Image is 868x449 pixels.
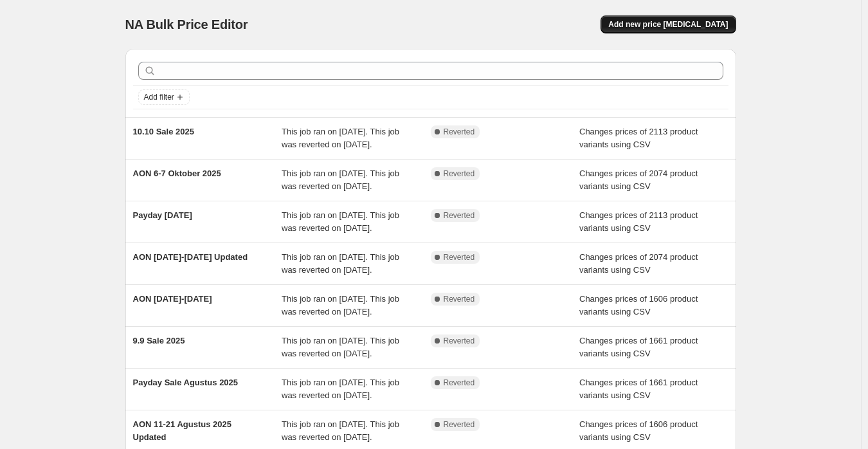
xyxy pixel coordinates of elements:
[282,169,399,191] span: This job ran on [DATE]. This job was reverted on [DATE].
[133,336,185,345] span: 9.9 Sale 2025
[579,127,698,149] span: Changes prices of 2113 product variants using CSV
[444,419,475,430] span: Reverted
[282,210,399,233] span: This job ran on [DATE]. This job was reverted on [DATE].
[608,19,728,30] span: Add new price [MEDICAL_DATA]
[579,252,698,275] span: Changes prices of 2074 product variants using CSV
[579,378,698,400] span: Changes prices of 1661 product variants using CSV
[133,419,231,442] span: AON 11-21 Agustus 2025 Updated
[125,17,248,32] span: NA Bulk Price Editor
[444,336,475,346] span: Reverted
[444,210,475,221] span: Reverted
[579,210,698,233] span: Changes prices of 2113 product variants using CSV
[282,419,399,442] span: This job ran on [DATE]. This job was reverted on [DATE].
[444,378,475,388] span: Reverted
[282,378,399,400] span: This job ran on [DATE]. This job was reverted on [DATE].
[579,169,698,191] span: Changes prices of 2074 product variants using CSV
[444,252,475,262] span: Reverted
[282,127,399,149] span: This job ran on [DATE]. This job was reverted on [DATE].
[579,294,698,316] span: Changes prices of 1606 product variants using CSV
[144,92,174,102] span: Add filter
[579,336,698,358] span: Changes prices of 1661 product variants using CSV
[282,336,399,358] span: This job ran on [DATE]. This job was reverted on [DATE].
[282,252,399,275] span: This job ran on [DATE]. This job was reverted on [DATE].
[133,169,221,178] span: AON 6-7 Oktober 2025
[133,252,248,262] span: AON [DATE]-[DATE] Updated
[601,15,736,33] button: Add new price [MEDICAL_DATA]
[133,127,194,136] span: 10.10 Sale 2025
[579,419,698,442] span: Changes prices of 1606 product variants using CSV
[133,210,192,220] span: Payday [DATE]
[282,294,399,316] span: This job ran on [DATE]. This job was reverted on [DATE].
[133,294,212,304] span: AON [DATE]-[DATE]
[444,294,475,304] span: Reverted
[444,127,475,137] span: Reverted
[444,169,475,179] span: Reverted
[138,89,190,105] button: Add filter
[133,378,239,387] span: Payday Sale Agustus 2025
